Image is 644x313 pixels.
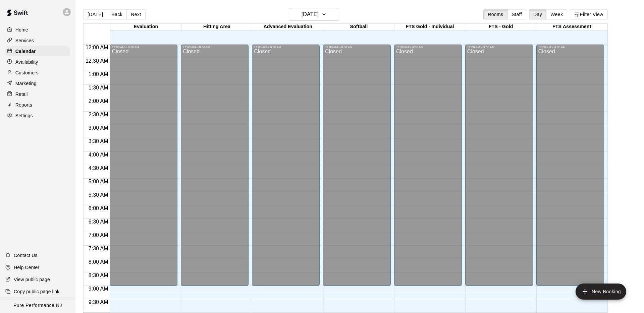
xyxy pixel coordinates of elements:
[5,57,70,67] a: Availability
[15,59,38,65] p: Availability
[87,152,110,158] span: 4:00 AM
[14,276,50,283] p: View public page
[87,205,110,211] span: 6:00 AM
[5,78,70,88] a: Marketing
[87,246,110,251] span: 7:30 AM
[5,46,70,56] a: Calendar
[323,45,391,286] div: 12:00 AM – 9:00 AM: Closed
[107,9,127,19] button: Back
[87,299,110,305] span: 9:30 AM
[83,9,107,19] button: [DATE]
[302,10,319,19] h6: [DATE]
[323,24,394,30] div: Softball
[536,24,607,30] div: FTS Assessment
[13,302,62,309] p: Pure Performance NJ
[467,46,531,49] div: 12:00 AM – 9:00 AM
[546,9,567,19] button: Week
[87,138,110,144] span: 3:30 AM
[325,49,389,288] div: Closed
[538,46,602,49] div: 12:00 AM – 9:00 AM
[87,259,110,265] span: 8:00 AM
[14,252,38,259] p: Contact Us
[396,46,460,49] div: 12:00 AM – 9:00 AM
[110,45,177,286] div: 12:00 AM – 9:00 AM: Closed
[15,37,34,44] p: Services
[5,89,70,99] a: Retail
[254,49,318,288] div: Closed
[252,24,323,30] div: Advanced Evaluation
[465,45,533,286] div: 12:00 AM – 9:00 AM: Closed
[15,69,39,76] p: Customers
[529,9,546,19] button: Day
[87,165,110,171] span: 4:30 AM
[87,219,110,225] span: 6:30 AM
[15,102,32,108] p: Reports
[181,24,253,30] div: Hitting Area
[15,112,33,119] p: Settings
[183,49,247,288] div: Closed
[394,45,462,286] div: 12:00 AM – 9:00 AM: Closed
[289,8,339,21] button: [DATE]
[15,48,36,55] p: Calendar
[252,45,320,286] div: 12:00 AM – 9:00 AM: Closed
[14,264,39,271] p: Help Center
[84,45,110,50] span: 12:00 AM
[87,272,110,278] span: 8:30 AM
[15,91,28,98] p: Retail
[394,24,466,30] div: FTS Gold - Individual
[538,49,602,288] div: Closed
[87,192,110,198] span: 5:30 AM
[483,9,507,19] button: Rooms
[5,25,70,35] a: Home
[87,232,110,238] span: 7:00 AM
[254,46,318,49] div: 12:00 AM – 9:00 AM
[84,58,110,64] span: 12:30 AM
[14,288,59,295] p: Copy public page link
[87,179,110,184] span: 5:00 AM
[396,49,460,288] div: Closed
[5,36,70,46] a: Services
[5,68,70,78] a: Customers
[5,100,70,110] a: Reports
[536,45,604,286] div: 12:00 AM – 9:00 AM: Closed
[570,9,607,19] button: Filter View
[87,286,110,292] span: 9:00 AM
[5,111,70,121] a: Settings
[87,98,110,104] span: 2:00 AM
[87,112,110,117] span: 2:30 AM
[15,26,28,33] p: Home
[110,24,181,30] div: Evaluation
[183,46,247,49] div: 12:00 AM – 9:00 AM
[112,49,175,288] div: Closed
[126,9,145,19] button: Next
[576,284,626,300] button: add
[181,45,249,286] div: 12:00 AM – 9:00 AM: Closed
[467,49,531,288] div: Closed
[507,9,527,19] button: Staff
[15,80,37,87] p: Marketing
[87,85,110,90] span: 1:30 AM
[465,24,536,30] div: FTS - Gold
[112,46,175,49] div: 12:00 AM – 9:00 AM
[87,125,110,131] span: 3:00 AM
[325,46,389,49] div: 12:00 AM – 9:00 AM
[87,71,110,77] span: 1:00 AM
